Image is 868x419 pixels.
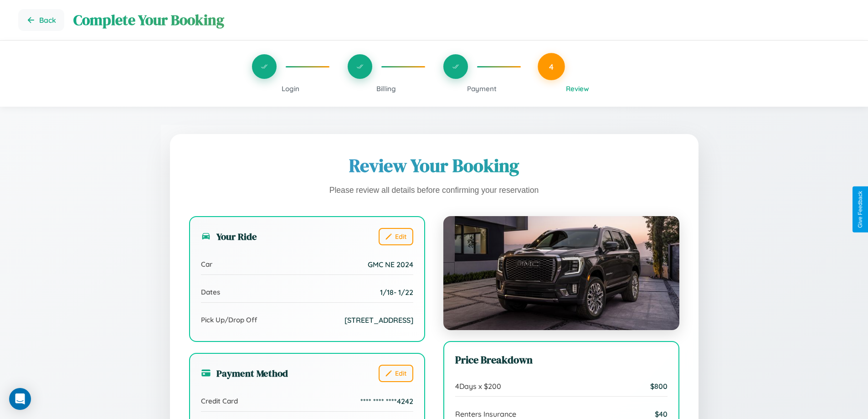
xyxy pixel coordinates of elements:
h3: Your Ride [201,230,257,243]
img: GMC NE [443,216,679,330]
button: Edit [379,365,413,382]
button: Go back [18,9,64,31]
span: Renters Insurance [455,409,516,419]
button: Edit [379,228,413,245]
span: Payment [467,84,497,93]
span: Dates [201,288,220,296]
span: GMC NE 2024 [368,260,413,269]
span: Pick Up/Drop Off [201,316,257,324]
h3: Payment Method [201,367,288,380]
span: 4 [549,62,554,72]
div: Give Feedback [857,191,863,228]
span: Review [566,84,589,93]
span: 4 Days x $ 200 [455,382,501,391]
p: Please review all details before confirming your reservation [189,183,679,198]
span: Credit Card [201,397,238,405]
span: 1 / 18 - 1 / 22 [380,288,413,297]
h1: Complete Your Booking [73,10,850,30]
span: [STREET_ADDRESS] [344,316,413,325]
span: $ 40 [655,409,668,419]
span: $ 800 [650,382,668,391]
div: Open Intercom Messenger [9,388,31,410]
span: Billing [376,84,396,93]
h1: Review Your Booking [189,153,679,178]
span: Car [201,260,212,269]
span: Login [282,84,299,93]
h3: Price Breakdown [455,353,668,367]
